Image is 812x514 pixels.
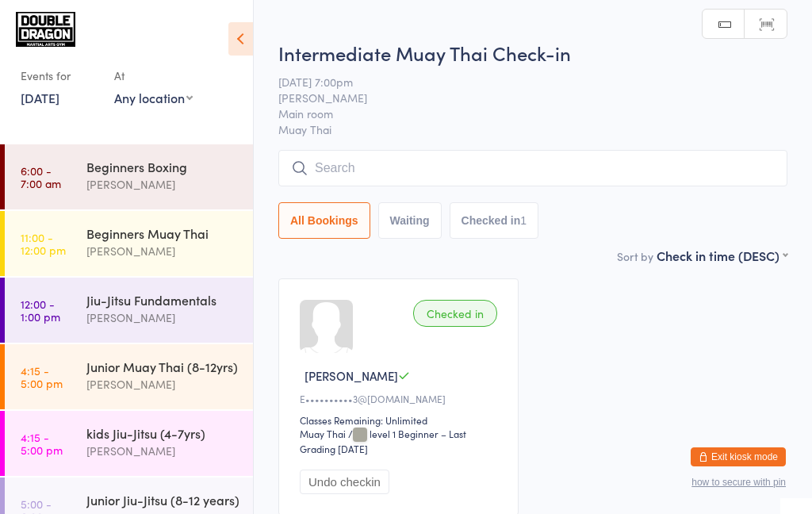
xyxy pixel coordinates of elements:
[300,392,502,405] div: E••••••••••3@[DOMAIN_NAME]
[86,175,239,194] div: [PERSON_NAME]
[300,413,502,427] div: Classes Remaining: Unlimited
[114,63,193,89] div: At
[278,202,370,239] button: All Bookings
[86,358,239,375] div: Junior Muay Thai (8-12yrs)
[278,90,763,105] span: [PERSON_NAME]
[21,89,59,106] a: [DATE]
[21,297,60,323] time: 12:00 - 1:00 pm
[86,491,239,508] div: Junior Jiu-Jitsu (8-12 years)
[520,214,527,227] div: 1
[278,105,763,121] span: Main room
[21,431,63,456] time: 4:15 - 5:00 pm
[86,375,239,393] div: [PERSON_NAME]
[86,309,239,327] div: [PERSON_NAME]
[86,424,239,442] div: kids Jiu-Jitsu (4-7yrs)
[5,278,253,343] a: 12:00 -1:00 pmJiu-Jitsu Fundamentals[PERSON_NAME]
[5,411,253,476] a: 4:15 -5:00 pmkids Jiu-Jitsu (4-7yrs)[PERSON_NAME]
[86,224,239,242] div: Beginners Muay Thai
[278,74,763,90] span: [DATE] 7:00pm
[86,442,239,460] div: [PERSON_NAME]
[21,63,98,89] div: Events for
[300,427,466,455] span: / level 1 Beginner – Last Grading [DATE]
[691,477,786,488] button: how to secure with pin
[617,248,653,264] label: Sort by
[5,344,253,409] a: 4:15 -5:00 pmJunior Muay Thai (8-12yrs)[PERSON_NAME]
[378,202,442,239] button: Waiting
[278,40,787,66] h2: Intermediate Muay Thai Check-in
[691,447,786,466] button: Exit kiosk mode
[304,367,398,384] span: [PERSON_NAME]
[86,242,239,260] div: [PERSON_NAME]
[86,291,239,309] div: Jiu-Jitsu Fundamentals
[278,150,787,186] input: Search
[21,364,63,389] time: 4:15 - 5:00 pm
[5,211,253,276] a: 11:00 -12:00 pmBeginners Muay Thai[PERSON_NAME]
[278,121,787,137] span: Muay Thai
[114,89,193,106] div: Any location
[300,427,346,440] div: Muay Thai
[21,231,66,256] time: 11:00 - 12:00 pm
[450,202,539,239] button: Checked in1
[657,247,787,264] div: Check in time (DESC)
[5,144,253,209] a: 6:00 -7:00 amBeginners Boxing[PERSON_NAME]
[21,164,61,190] time: 6:00 - 7:00 am
[413,300,497,327] div: Checked in
[300,470,389,494] button: Undo checkin
[86,158,239,175] div: Beginners Boxing
[16,12,75,47] img: Double Dragon Gym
